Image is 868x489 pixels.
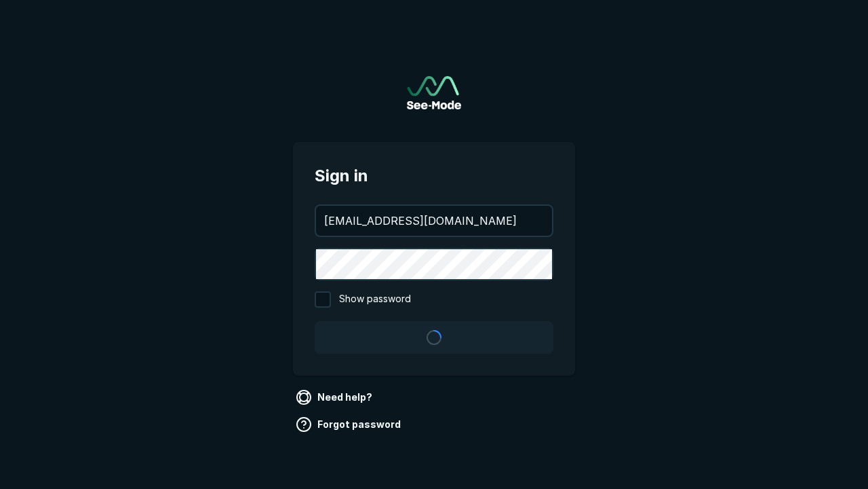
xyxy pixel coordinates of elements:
input: your@email.com [316,206,552,236]
a: Go to sign in [407,76,461,109]
img: See-Mode Logo [407,76,461,109]
a: Need help? [293,386,378,408]
span: Show password [339,291,411,308]
span: Sign in [315,164,553,188]
a: Forgot password [293,414,406,435]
